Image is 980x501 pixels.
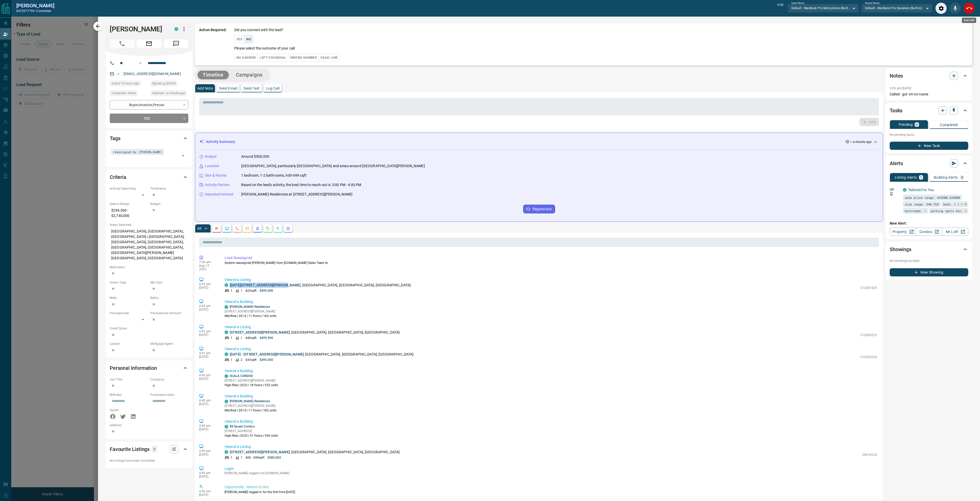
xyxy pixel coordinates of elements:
div: End Call [963,3,975,14]
p: Send Text [243,87,260,90]
div: Tue Aug 12 2025 [150,90,188,97]
p: [STREET_ADDRESS][PERSON_NAME] [225,404,276,408]
button: No Answer [234,54,258,62]
button: Open [137,60,143,66]
p: No showings booked [890,259,968,263]
h1: [PERSON_NAME] [110,25,167,33]
p: 0 [153,446,156,452]
div: TBD [110,114,188,123]
svg: Calls [235,226,239,230]
p: [DATE] [199,355,217,359]
p: 633 sqft [246,358,256,362]
p: Did you connect with the lead? [234,27,283,33]
p: Credit Score: [110,326,188,331]
p: Location [205,163,219,169]
p: 6472977793 - [16,9,54,13]
p: Repeated Interest [205,192,234,197]
h2: Showings [890,245,911,253]
p: 4:43 pm [199,282,217,286]
button: New Task [890,142,968,150]
p: 1 bedroom, 1-2 bathrooms, 600-699 sqft [241,173,307,178]
div: Showings [890,243,968,255]
h2: [PERSON_NAME] [16,3,54,9]
div: Buyer , Investor , Precon [110,100,188,109]
div: End Call [962,18,976,23]
p: [PERSON_NAME] logged in for the first time [DATE] [225,490,877,494]
p: [DATE] [199,377,217,381]
p: , [GEOGRAPHIC_DATA], [GEOGRAPHIC_DATA], [GEOGRAPHIC_DATA] [230,449,400,455]
p: Mid-Rise | 2014 | 11 floors | 182 units [225,314,276,318]
p: Opportunity - Return to Site [225,484,877,490]
p: New Alert: [890,221,968,226]
div: Mute [949,3,961,14]
div: Favourite Listings0 [110,443,188,455]
p: 1 [241,288,242,293]
p: Mortgage Agent: [150,341,188,346]
p: Action Required: [199,27,227,62]
div: Fri Nov 25 2016 [150,81,188,88]
p: , [GEOGRAPHIC_DATA], [GEOGRAPHIC_DATA], [GEOGRAPHIC_DATA] [230,352,414,357]
svg: Email Verified [116,72,120,76]
p: Activity Pattern [205,182,230,188]
p: Lead Reassigned [225,255,877,261]
p: Listing Alerts [895,176,917,179]
p: Pre-Approval Amount: [150,311,188,315]
p: [DATE] [199,402,217,406]
p: All [197,227,201,230]
p: System reassigned [PERSON_NAME] from [DOMAIN_NAME] Sales Team to [225,261,877,265]
button: Campaigns [231,71,268,79]
p: $254,500 - $2,740,000 [110,206,148,220]
a: [EMAIL_ADDRESS][DOMAIN_NAME] [124,72,181,76]
button: No [244,35,253,43]
p: 4:40 pm [199,449,217,453]
p: Baths: [150,296,188,300]
p: Home Type: [110,280,148,285]
a: [STREET_ADDRESS][PERSON_NAME] [230,450,290,454]
p: Possession Date: [150,393,188,397]
p: [DATE] [199,453,217,456]
p: Search Range: [110,202,148,206]
button: Yes [234,35,244,43]
svg: Opportunities [276,226,280,230]
p: Log Call [266,87,279,90]
span: Signed up [DATE] [152,81,176,86]
p: $580,000 [267,455,281,460]
p: 1 [231,455,232,460]
p: Please select the outcome of your call [234,46,295,51]
p: Add Note [197,87,213,90]
p: Completed [940,123,958,127]
p: 4:40 pm [199,373,217,377]
span: connected [36,9,51,13]
button: Open [179,152,187,159]
p: C9418123 [862,453,877,457]
p: [STREET_ADDRESS] [225,429,278,433]
p: Viewed a Listing [225,346,877,352]
span: Email [137,40,161,48]
p: Viewed a Building [225,419,877,424]
svg: Notes [215,226,219,230]
h2: Favourite Listings [110,445,150,453]
p: Viewed a Building [225,394,877,399]
p: [DATE] [199,427,217,431]
p: Mid-Rise | 2014 | 11 floors | 182 units [225,408,276,413]
p: Min Size: [150,280,188,285]
p: 0 [916,123,918,126]
div: condos.ca [225,283,228,287]
p: High-Rise | 2022 | 18 floors | 552 units [225,383,278,387]
p: 600 - 699 sqft [246,455,264,460]
div: Default - MacBook Pro Speakers (Built-in) [861,4,932,13]
a: Property [890,228,916,236]
p: Birthday: [110,393,148,397]
p: High-Rise | 2020 | 51 floors | 569 units [225,433,278,438]
p: [DATE] [199,286,217,289]
p: Budget [205,154,217,159]
p: Lawyer: [110,341,148,346]
p: $499,000 [260,288,273,293]
div: Personal Information [110,362,188,374]
p: $495,000 [260,358,273,362]
p: Called - got vm no name [890,92,968,97]
span: reassigned by [PERSON_NAME] [113,149,162,154]
svg: Listing Alerts [255,226,260,230]
p: Motivation: [110,265,188,270]
p: 4:40 pm [199,471,217,475]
